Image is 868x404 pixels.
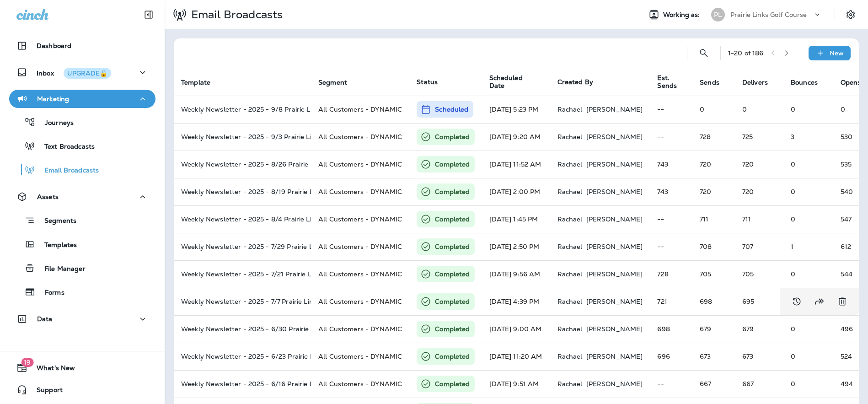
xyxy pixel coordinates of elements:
[181,353,304,360] p: Weekly Newsletter - 2025 - 6/23 Prairie Links
[650,205,692,233] td: --
[650,343,692,370] td: 696
[783,205,833,233] td: 0
[841,242,851,251] span: Open rate:86% (Opens/Sends)
[67,70,107,76] div: UPGRADE🔒
[650,151,692,178] td: 743
[557,243,583,250] p: Rachael
[586,270,643,278] p: [PERSON_NAME]
[586,188,643,195] p: [PERSON_NAME]
[735,96,783,123] td: 0
[318,380,402,388] span: All Customers - DYNAMIC
[841,352,852,361] span: Open rate:78% (Opens/Sends)
[435,242,470,251] p: Completed
[9,282,155,302] button: Forms
[650,178,692,205] td: 743
[136,5,161,24] button: Collapse Sidebar
[181,270,304,278] p: Weekly Newsletter - 2025 - 7/21 Prairie Links
[830,49,844,57] p: New
[27,364,75,375] span: What's New
[742,78,780,86] span: Delivers
[735,370,783,398] td: 667
[318,160,402,168] span: All Customers - DYNAMIC
[650,260,692,288] td: 728
[783,178,833,205] td: 0
[482,96,550,123] td: [DATE] 5:23 PM
[586,161,643,168] p: [PERSON_NAME]
[318,188,402,196] span: All Customers - DYNAMIC
[735,260,783,288] td: 705
[557,106,583,113] p: Rachael
[730,11,807,18] p: Prairie Links Golf Course
[181,188,304,195] p: Weekly Newsletter - 2025 - 8/19 Prairie Links
[482,205,550,233] td: [DATE] 1:45 PM
[9,63,155,81] button: InboxUPGRADE🔒
[841,79,861,86] span: Opens
[700,78,731,86] span: Sends
[557,133,583,140] p: Rachael
[735,288,783,315] td: 695
[35,143,95,151] p: Text Broadcasts
[9,259,155,278] button: File Manager
[783,343,833,370] td: 0
[557,325,583,333] p: Rachael
[586,325,643,333] p: [PERSON_NAME]
[650,288,692,315] td: 721
[188,8,283,22] p: Email Broadcasts
[650,123,692,151] td: --
[181,106,304,113] p: Weekly Newsletter - 2025 - 9/8 Prairie Links
[181,380,304,388] p: Weekly Newsletter - 2025 - 6/16 Prairie Links
[35,217,76,226] p: Segments
[735,343,783,370] td: 673
[728,49,764,57] div: 1 - 20 of 186
[435,269,470,279] p: Completed
[482,123,550,151] td: [DATE] 9:20 AM
[810,292,829,311] button: Resend Broadcast to a segment of recipients
[657,74,677,90] span: Est. Sends
[841,380,853,388] span: Open rate:74% (Opens/Sends)
[9,136,155,156] button: Text Broadcasts
[435,105,468,114] p: Scheduled
[841,215,852,223] span: Open rate:77% (Opens/Sends)
[318,325,402,333] span: All Customers - DYNAMIC
[557,380,583,388] p: Rachael
[695,44,713,62] button: Search Email Broadcasts
[650,315,692,343] td: 698
[417,78,438,86] span: Status
[735,205,783,233] td: 711
[783,315,833,343] td: 0
[489,74,547,90] span: Scheduled Date
[9,235,155,254] button: Templates
[783,260,833,288] td: 0
[735,151,783,178] td: 720
[482,288,550,315] td: [DATE] 4:39 PM
[9,160,155,179] button: Email Broadcasts
[735,233,783,260] td: 707
[791,79,818,86] span: Bounces
[586,106,643,113] p: [PERSON_NAME]
[557,215,583,223] p: Rachael
[735,178,783,205] td: 720
[318,352,402,361] span: All Customers - DYNAMIC
[841,270,852,278] span: Open rate:77% (Opens/Sends)
[692,343,735,370] td: 673
[9,359,155,377] button: 19What's New
[9,37,155,55] button: Dashboard
[27,386,63,397] span: Support
[318,133,402,141] span: All Customers - DYNAMIC
[9,381,155,399] button: Support
[783,123,833,151] td: 3
[482,151,550,178] td: [DATE] 11:52 AM
[700,79,719,86] span: Sends
[557,78,593,86] span: Created By
[181,78,222,86] span: Template
[435,324,470,334] p: Completed
[37,315,53,323] p: Data
[557,270,583,278] p: Rachael
[692,288,735,315] td: 698
[318,78,359,86] span: Segment
[435,187,470,196] p: Completed
[783,96,833,123] td: 0
[9,210,155,230] button: Segments
[692,260,735,288] td: 705
[181,215,304,223] p: Weekly Newsletter - 2025 - 8/4 Prairie Links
